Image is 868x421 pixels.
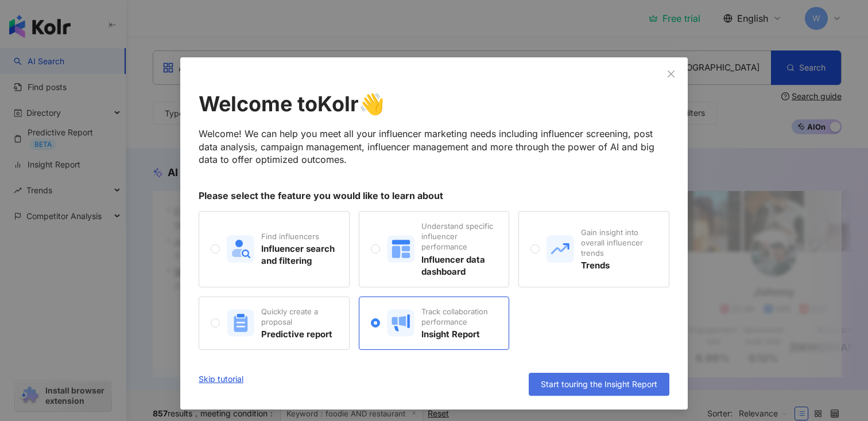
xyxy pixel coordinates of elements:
[581,259,657,271] div: Trends
[261,231,337,241] div: Find influencers
[261,243,337,267] div: Influencer search and filtering
[529,373,669,396] button: Start touring the Insight Report
[199,127,669,166] div: Welcome! We can help you meet all your influencer marketing needs including influencer screening,...
[421,328,497,340] div: Insight Report
[541,380,657,389] span: Start touring the Insight Report
[421,221,497,252] div: Understand specific influencer performance
[421,254,497,278] div: Influencer data dashboard
[261,328,337,340] div: Predictive report
[199,189,669,202] div: Please select the feature you would like to learn about
[581,227,657,259] div: Gain insight into overall influencer trends
[660,63,683,85] button: Close
[666,69,676,79] span: close
[261,306,337,327] div: Quickly create a proposal
[199,373,243,396] a: Skip tutorial
[199,89,669,118] div: Welcome to Kolr 👋
[421,306,497,327] div: Track collaboration performance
